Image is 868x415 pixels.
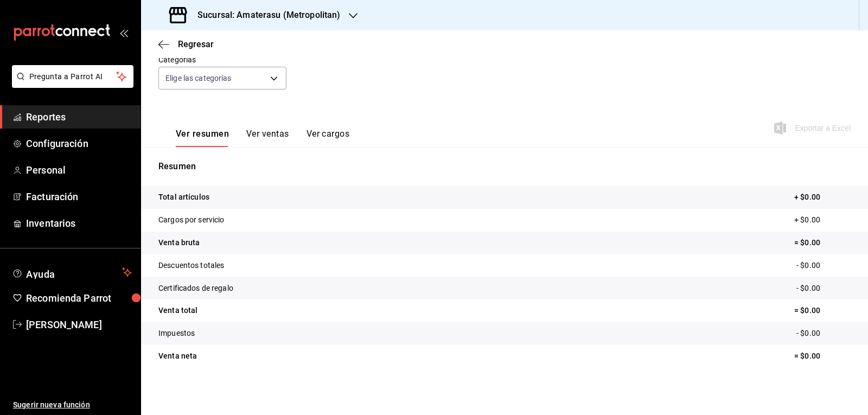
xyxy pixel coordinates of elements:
[26,266,118,279] span: Ayuda
[26,189,132,204] span: Facturación
[796,283,851,294] p: - $0.00
[13,399,132,411] span: Sugerir nueva función
[12,65,133,88] button: Pregunta a Parrot AI
[158,350,197,362] p: Venta neta
[26,291,132,305] span: Recomienda Parrot
[794,191,851,203] p: + $0.00
[158,283,233,294] p: Certificados de regalo
[119,28,128,37] button: open_drawer_menu
[176,129,229,147] button: Ver resumen
[26,317,132,332] span: [PERSON_NAME]
[794,350,851,362] p: = $0.00
[178,39,214,49] span: Regresar
[189,9,340,22] h3: Sucursal: Amaterasu (Metropolitan)
[794,305,851,316] p: = $0.00
[29,71,117,82] span: Pregunta a Parrot AI
[158,260,224,271] p: Descuentos totales
[794,237,851,248] p: = $0.00
[796,328,851,339] p: - $0.00
[8,79,133,90] a: Pregunta a Parrot AI
[176,129,349,147] div: navigation tabs
[158,305,197,316] p: Venta total
[165,73,232,84] span: Elige las categorías
[158,214,225,226] p: Cargos por servicio
[158,237,200,248] p: Venta bruta
[158,39,214,49] button: Regresar
[158,160,851,173] p: Resumen
[26,163,132,177] span: Personal
[26,110,132,124] span: Reportes
[158,328,195,339] p: Impuestos
[796,260,851,271] p: - $0.00
[246,129,289,147] button: Ver ventas
[307,129,350,147] button: Ver cargos
[26,216,132,231] span: Inventarios
[158,56,286,63] label: Categorías
[158,191,209,203] p: Total artículos
[26,136,132,151] span: Configuración
[794,214,851,226] p: + $0.00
